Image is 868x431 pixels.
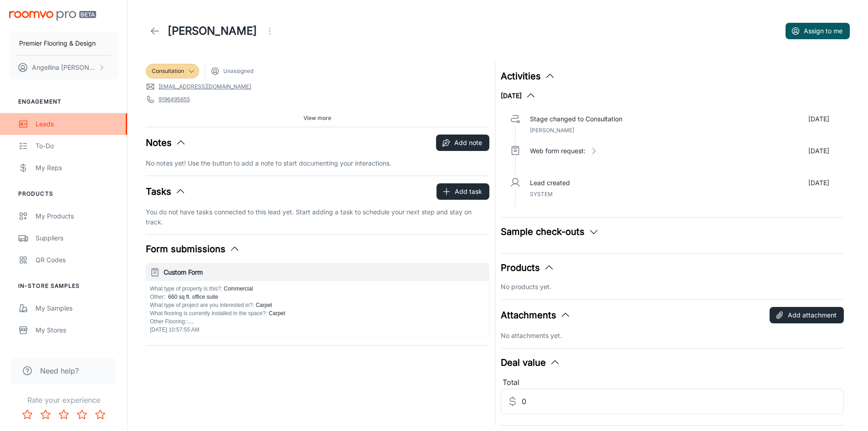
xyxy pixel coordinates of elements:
[32,62,96,73] p: Angellina [PERSON_NAME]
[40,365,79,376] span: Need help?
[159,83,251,91] a: [EMAIL_ADDRESS][DOMAIN_NAME]
[146,136,186,150] button: Notes
[501,282,844,292] p: No products yet.
[55,405,73,424] button: Rate 3 star
[501,331,844,341] p: No attachments yet.
[261,22,279,40] button: Open menu
[36,163,118,173] div: My Reps
[9,11,96,21] img: Roomvo PRO Beta
[530,114,622,124] p: Stage changed to Consultation
[267,310,285,317] span: Carpet
[501,225,599,239] button: Sample check-outs
[19,38,96,48] p: Premier Flooring & Design
[786,23,850,39] button: Assign to me
[18,405,36,424] button: Rate 1 star
[150,294,167,300] span: Other: :
[36,119,118,129] div: Leads
[146,242,240,256] button: Form submissions
[223,67,253,75] span: Unassigned
[150,310,267,317] span: What flooring is currently installed in the space? :
[36,405,55,424] button: Rate 2 star
[437,183,489,200] button: Add task
[303,114,331,122] span: View more
[770,307,844,323] button: Add attachment
[36,303,118,313] div: My Samples
[254,302,272,308] span: Carpet
[146,185,186,198] button: Tasks
[222,286,253,292] span: Commercial
[152,67,184,75] span: Consultation
[808,178,829,188] p: [DATE]
[300,111,335,125] button: View more
[522,389,844,414] input: Estimated deal value
[146,264,489,338] button: Custom FormWhat type of property is this?: CommercialOther:: 660 sq ft. office suiteWhat type of ...
[530,191,553,197] span: System
[501,69,555,83] button: Activities
[150,286,222,292] span: What type of property is this? :
[501,308,571,322] button: Attachments
[36,211,118,221] div: My Products
[36,233,118,243] div: Suppliers
[530,146,586,156] p: Web form request:
[9,31,118,55] button: Premier Flooring & Design
[9,56,118,79] button: Angellina [PERSON_NAME]
[146,207,489,227] p: You do not have tasks connected to this lead yet. Start adding a task to schedule your next step ...
[501,90,536,101] button: [DATE]
[530,127,574,134] span: [PERSON_NAME]
[91,405,109,424] button: Rate 5 star
[168,23,257,39] h1: [PERSON_NAME]
[501,377,844,389] div: Total
[436,135,489,151] button: Add note
[530,178,570,188] p: Lead created
[150,327,200,333] span: [DATE] 10:57:55 AM
[146,158,489,168] p: No notes yet! Use the button to add a note to start documenting your interactions.
[501,261,555,275] button: Products
[167,294,218,300] span: 660 sq ft. office suite
[808,114,829,124] p: [DATE]
[146,64,199,78] div: Consultation
[73,405,91,424] button: Rate 4 star
[36,141,118,151] div: To-do
[150,318,188,325] span: Other Flooring: :
[7,395,120,405] p: Rate your experience
[150,302,254,308] span: What type of project are you interested in? :
[808,146,829,156] p: [DATE]
[164,267,485,277] h6: Custom Form
[36,325,118,335] div: My Stores
[159,95,190,104] a: 9196495655
[36,255,118,265] div: QR Codes
[501,356,560,369] button: Deal value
